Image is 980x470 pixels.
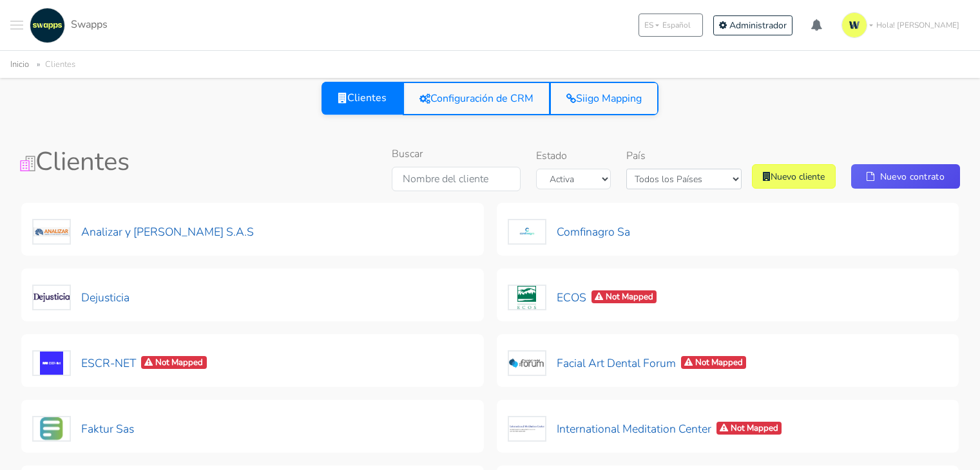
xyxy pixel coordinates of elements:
[32,219,71,245] img: Analizar y Lombana S.A.S
[322,82,658,115] div: View selector
[591,290,657,304] span: Not Mapped
[716,422,782,435] span: Not Mapped
[32,57,75,72] li: Clientes
[508,350,546,376] img: Facial Art Dental Forum
[20,156,35,171] img: Clients Icon
[32,416,71,442] img: Faktur Sas
[26,8,108,43] a: Swapps
[30,8,65,43] img: swapps-linkedin-v2.jpg
[322,81,403,115] a: Clientes
[729,19,787,32] span: Administrador
[841,12,867,38] img: isotipo-3-3e143c57.png
[713,15,793,35] a: Administrador
[32,284,130,311] button: Dejusticia
[392,146,423,162] label: Buscar
[836,7,970,43] a: Hola! [PERSON_NAME]
[752,164,836,189] a: Nuevo cliente
[507,415,783,442] button: International Meditation CenterNot Mapped
[507,218,631,245] button: Comfinagro Sa
[681,356,747,370] span: Not Mapped
[32,350,207,377] button: ESCR-NETNot Mapped
[508,416,546,442] img: International Meditation Center
[20,146,320,177] h1: Clientes
[141,356,207,370] span: Not Mapped
[508,219,546,245] img: Comfinagro Sa
[662,19,691,31] span: Español
[392,167,521,191] input: Nombre del cliente
[508,285,546,310] img: ECOS
[876,19,959,31] span: Hola! [PERSON_NAME]
[32,218,255,245] button: Analizar y [PERSON_NAME] S.A.S
[32,285,71,310] img: Dejusticia
[626,148,646,164] label: País
[851,164,960,189] a: Nuevo contrato
[550,82,658,115] a: Siigo Mapping
[32,415,135,442] button: Faktur Sas
[403,82,550,115] a: Configuración de CRM
[10,59,29,70] a: Inicio
[32,350,71,376] img: ESCR-NET
[536,148,567,164] label: Estado
[507,350,747,377] button: Facial Art Dental ForumNot Mapped
[507,284,658,311] button: ECOSNot Mapped
[71,17,108,32] span: Swapps
[639,14,703,37] button: ESEspañol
